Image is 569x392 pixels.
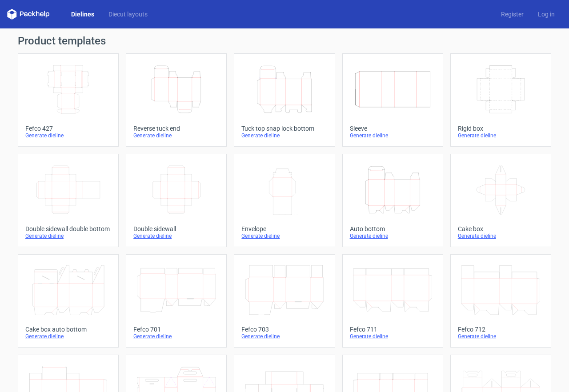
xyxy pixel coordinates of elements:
div: Generate dieline [133,132,219,139]
div: Sleeve [350,125,436,132]
div: Cake box auto bottom [25,326,111,333]
a: Auto bottomGenerate dieline [342,154,443,247]
div: Generate dieline [133,333,219,340]
div: Fefco 701 [133,326,219,333]
div: Cake box [458,225,544,232]
div: Tuck top snap lock bottom [241,125,327,132]
a: Double sidewall double bottomGenerate dieline [18,154,119,247]
div: Generate dieline [133,232,219,240]
div: Generate dieline [350,333,436,340]
div: Fefco 712 [458,326,544,333]
a: Rigid boxGenerate dieline [450,53,551,147]
div: Generate dieline [241,132,327,139]
div: Generate dieline [458,333,544,340]
a: Fefco 427Generate dieline [18,53,119,147]
div: Generate dieline [350,132,436,139]
a: Fefco 701Generate dieline [126,254,227,348]
div: Generate dieline [25,333,111,340]
a: Register [494,10,531,19]
div: Generate dieline [241,333,327,340]
a: Log in [531,10,562,19]
a: Cake box auto bottomGenerate dieline [18,254,119,348]
div: Fefco 427 [25,125,111,132]
a: Fefco 703Generate dieline [234,254,335,348]
div: Generate dieline [458,132,544,139]
div: Rigid box [458,125,544,132]
a: Dielines [64,10,101,19]
div: Generate dieline [458,232,544,240]
div: Fefco 711 [350,326,436,333]
a: EnvelopeGenerate dieline [234,154,335,247]
a: Fefco 712Generate dieline [450,254,551,348]
a: Tuck top snap lock bottomGenerate dieline [234,53,335,147]
div: Generate dieline [25,232,111,240]
div: Generate dieline [350,232,436,240]
div: Generate dieline [241,232,327,240]
a: Diecut layouts [101,10,155,19]
a: Double sidewallGenerate dieline [126,154,227,247]
div: Double sidewall [133,225,219,232]
a: Cake boxGenerate dieline [450,154,551,247]
div: Generate dieline [25,132,111,139]
div: Reverse tuck end [133,125,219,132]
h1: Product templates [18,36,551,46]
a: Reverse tuck endGenerate dieline [126,53,227,147]
div: Envelope [241,225,327,232]
a: SleeveGenerate dieline [342,53,443,147]
div: Double sidewall double bottom [25,225,111,232]
a: Fefco 711Generate dieline [342,254,443,348]
div: Fefco 703 [241,326,327,333]
div: Auto bottom [350,225,436,232]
